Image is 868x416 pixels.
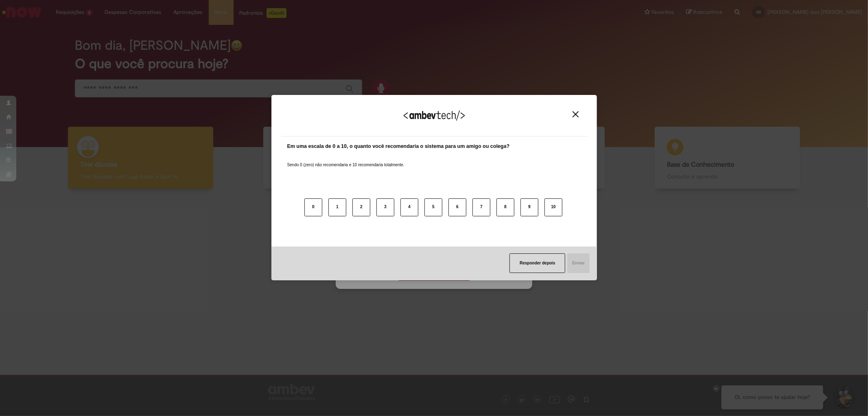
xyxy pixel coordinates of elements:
[520,198,538,216] button: 9
[509,253,565,273] button: Responder depois
[376,198,394,216] button: 3
[544,198,562,216] button: 10
[424,198,442,216] button: 5
[573,111,579,117] img: Close
[400,198,418,216] button: 4
[287,143,510,150] label: Em uma escala de 0 a 10, o quanto você recomendaria o sistema para um amigo ou colega?
[570,111,581,118] button: Close
[328,198,346,216] button: 1
[404,110,465,121] img: Logo Ambevtech
[496,198,514,216] button: 8
[304,198,322,216] button: 0
[472,198,490,216] button: 7
[287,152,404,168] label: Sendo 0 (zero) não recomendaria e 10 recomendaria totalmente.
[352,198,370,216] button: 2
[448,198,466,216] button: 6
